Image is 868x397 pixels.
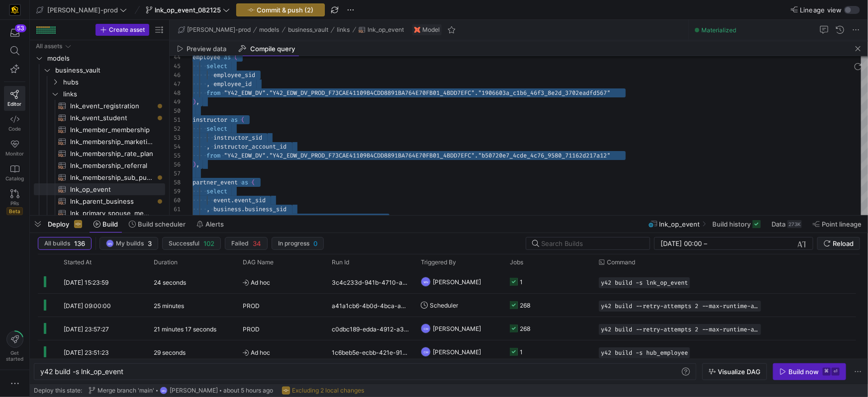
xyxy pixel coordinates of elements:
[99,237,158,250] button: MNMy builds3
[773,363,846,380] button: Build now⌘⏎
[34,148,165,159] a: lnk_membership_rate_plan​​​​​​​​​​
[38,237,92,250] button: All builds136
[203,239,214,247] span: 102
[787,220,802,228] div: 273K
[278,240,309,247] span: In progress
[70,136,154,148] span: lnk_membership_marketing​​​​​​​​​​
[205,220,224,228] span: Alerts
[6,207,23,215] span: Beta
[213,196,231,204] span: event
[231,240,249,247] span: Failed
[225,237,268,250] button: Failed34
[601,303,759,310] span: y42 build --retry-attempts 2 --max-runtime-all 1h
[520,317,530,340] div: 268
[817,237,860,250] button: Reload
[44,240,70,247] span: All builds
[38,270,856,294] div: Press SPACE to select this row.
[767,216,806,233] button: Data273K
[326,340,415,363] div: 1c6beb5e-ecbb-421e-91a4-516c0a6297df
[243,271,320,294] span: Ad hoc
[196,160,199,168] span: ,
[154,349,186,356] y42-duration: 29 seconds
[823,368,831,376] kbd: ⌘
[660,220,700,228] span: lnk_op_event
[170,205,181,214] div: 61
[433,317,481,340] span: [PERSON_NAME]
[169,240,199,247] span: Successful
[34,88,165,100] div: Press SPACE to select this row.
[326,294,415,317] div: a41a1cb6-4b0d-4bca-a2c8-059278e02af8
[243,318,260,341] span: PROD
[193,160,196,168] span: )
[332,259,349,266] span: Run Id
[421,323,431,333] div: CM
[193,116,227,124] span: instructor
[89,216,122,233] button: Build
[170,79,181,88] div: 47
[34,124,165,136] div: Press SPACE to select this row.
[243,341,320,364] span: Ad hoc
[206,125,227,133] span: select
[266,89,269,97] span: .
[48,220,69,228] span: Deploy
[96,24,149,36] button: Create asset
[187,26,251,33] span: [PERSON_NAME]-prod
[250,46,295,52] span: Compile query
[170,169,181,178] div: 57
[223,387,273,394] span: about 5 hours ago
[541,239,642,247] input: Search Builds
[64,349,109,356] span: [DATE] 23:51:23
[34,3,129,16] button: [PERSON_NAME]-prod
[206,205,210,213] span: ,
[193,178,238,186] span: partner_event
[10,200,19,206] span: PRs
[64,302,111,310] span: [DATE] 09:00:00
[34,195,165,207] div: Press SPACE to select this row.
[170,115,181,124] div: 51
[34,100,165,112] div: Press SPACE to select this row.
[70,160,154,171] span: lnk_membership_referral​​​​​​​​​​
[124,216,190,233] button: Build scheduler
[206,143,210,151] span: ,
[170,133,181,142] div: 53
[430,294,458,317] span: Scheduler
[520,340,523,364] div: 1
[8,101,22,107] span: Editor
[4,24,25,42] button: 53
[40,367,123,376] span: y42 build -s lnk_op_event
[154,302,184,310] y42-duration: 25 minutes
[170,387,218,394] span: [PERSON_NAME]
[34,136,165,148] div: Press SPACE to select this row.
[269,152,443,159] span: "Y42_EDW_DV_PROD_F73CAE41109B4CDD8891BA764E70FB01_
[34,136,165,148] a: lnk_membership_marketing​​​​​​​​​​
[34,64,165,76] div: Press SPACE to select this row.
[143,3,232,16] button: lnk_op_event_082125
[64,325,109,333] span: [DATE] 23:57:27
[475,89,478,97] span: .
[162,237,221,250] button: Successful102
[286,24,331,36] button: business_vault
[701,26,736,34] span: Materialized
[356,24,406,36] button: lnk_op_event
[86,384,276,397] button: Merge branch 'main'MN[PERSON_NAME]about 5 hours ago
[224,89,266,97] span: "Y42_EDW_DV"
[34,387,82,394] span: Deploy this state:
[170,142,181,151] div: 54
[70,208,154,219] span: lnk_primary_spouse_member_grouping​​​​​​​​​​
[34,159,165,171] a: lnk_membership_referral​​​​​​​​​​
[154,259,178,266] span: Duration
[4,185,25,219] a: PRsBeta
[808,216,866,233] button: Point lineage
[187,46,227,52] span: Preview data
[170,178,181,187] div: 58
[34,171,165,183] a: lnk_membership_sub_purchase_channel​​​​​​​​​​
[34,76,165,88] div: Press SPACE to select this row.
[709,239,774,247] input: End datetime
[414,27,420,33] img: undefined
[520,270,523,294] div: 1
[475,152,478,159] span: .
[772,220,785,228] span: Data
[38,317,856,340] div: Press SPACE to select this row.
[206,89,220,97] span: from
[704,239,707,247] span: –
